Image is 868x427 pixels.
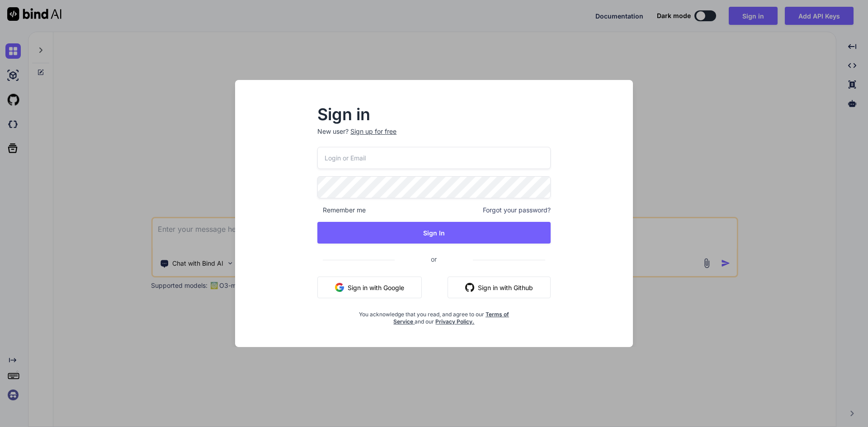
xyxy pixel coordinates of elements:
[395,248,473,270] span: or
[317,127,551,147] p: New user?
[317,222,551,244] button: Sign In
[350,127,396,136] div: Sign up for free
[448,277,551,298] button: Sign in with Github
[335,283,344,292] img: google
[393,311,509,325] a: Terms of Service
[317,277,422,298] button: Sign in with Google
[317,107,551,122] h2: Sign in
[317,147,551,169] input: Login or Email
[317,206,366,215] span: Remember me
[483,206,551,215] span: Forgot your password?
[465,283,474,292] img: github
[435,318,474,325] a: Privacy Policy.
[356,305,512,325] div: You acknowledge that you read, and agree to our and our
